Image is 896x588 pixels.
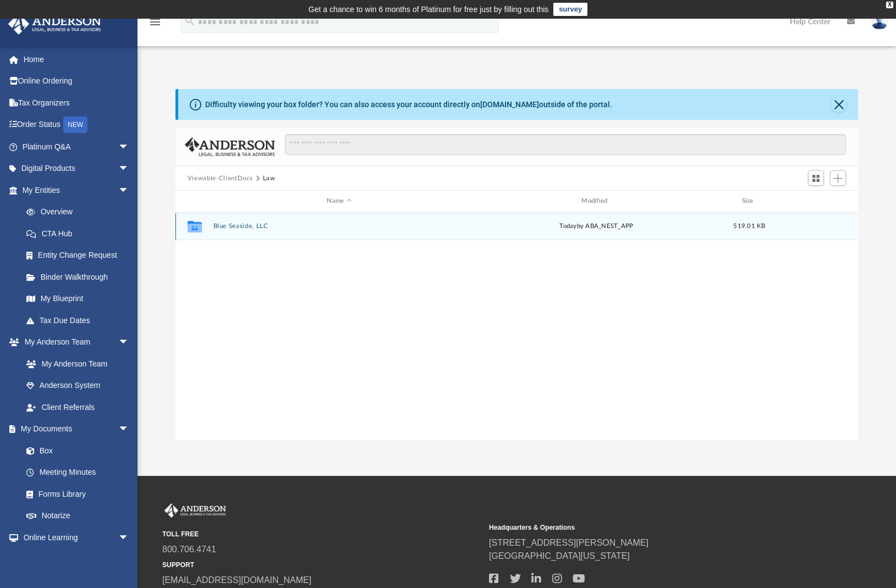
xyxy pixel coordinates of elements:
[285,134,846,155] input: Search files and folders
[162,560,481,570] small: SUPPORT
[15,353,135,375] a: My Anderson Team
[15,483,135,505] a: Forms Library
[184,15,196,27] i: search
[727,196,771,206] div: Size
[5,13,105,35] img: Anderson Advisors Platinum Portal
[118,158,140,180] span: arrow_drop_down
[118,179,140,202] span: arrow_drop_down
[162,503,228,518] img: Anderson Advisors Platinum Portal
[8,48,146,70] a: Home
[15,462,140,484] a: Meeting Minutes
[8,418,140,440] a: My Documentsarrow_drop_down
[553,3,587,16] a: survey
[15,288,140,310] a: My Blueprint
[489,551,630,561] a: [GEOGRAPHIC_DATA][US_STATE]
[15,309,146,331] a: Tax Due Dates
[8,114,146,136] a: Order StatusNEW
[15,396,140,418] a: Client Referrals
[162,529,481,539] small: TOLL FREE
[149,21,162,29] a: menu
[205,99,612,110] div: Difficulty viewing your box folder? You can also access your account directly on outside of the p...
[8,92,146,114] a: Tax Organizers
[8,70,146,92] a: Online Ordering
[8,526,140,548] a: Online Learningarrow_drop_down
[8,158,146,180] a: Digital Productsarrow_drop_down
[15,505,140,527] a: Notarize
[871,14,888,30] img: User Pic
[15,223,146,245] a: CTA Hub
[831,97,846,112] button: Close
[15,440,135,462] a: Box
[489,538,648,547] a: [STREET_ADDRESS][PERSON_NAME]
[118,331,140,354] span: arrow_drop_down
[263,174,276,184] button: Law
[8,136,146,158] a: Platinum Q&Aarrow_drop_down
[63,117,87,133] div: NEW
[162,575,311,585] a: [EMAIL_ADDRESS][DOMAIN_NAME]
[489,523,808,532] small: Headquarters & Operations
[118,136,140,158] span: arrow_drop_down
[175,213,858,441] div: grid
[8,179,146,201] a: My Entitiesarrow_drop_down
[118,418,140,441] span: arrow_drop_down
[559,223,576,229] span: today
[188,174,252,184] button: Viewable-ClientDocs
[213,223,465,230] button: Blue Seaside, LLC
[180,196,208,206] div: id
[470,196,722,206] div: Modified
[808,170,824,186] button: Switch to Grid View
[830,170,846,186] button: Add
[733,223,765,229] span: 519.01 KB
[8,331,140,353] a: My Anderson Teamarrow_drop_down
[15,245,146,267] a: Entity Change Request
[15,375,140,397] a: Anderson System
[470,221,723,231] div: by ABA_NEST_APP
[118,526,140,549] span: arrow_drop_down
[776,196,853,206] div: id
[15,548,140,570] a: Courses
[15,201,146,223] a: Overview
[212,196,465,206] div: Name
[15,266,146,288] a: Binder Walkthrough
[149,15,162,29] i: menu
[480,100,539,109] a: [DOMAIN_NAME]
[886,2,893,8] div: close
[309,3,549,16] div: Get a chance to win 6 months of Platinum for free just by filling out this
[162,545,216,554] a: 800.706.4741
